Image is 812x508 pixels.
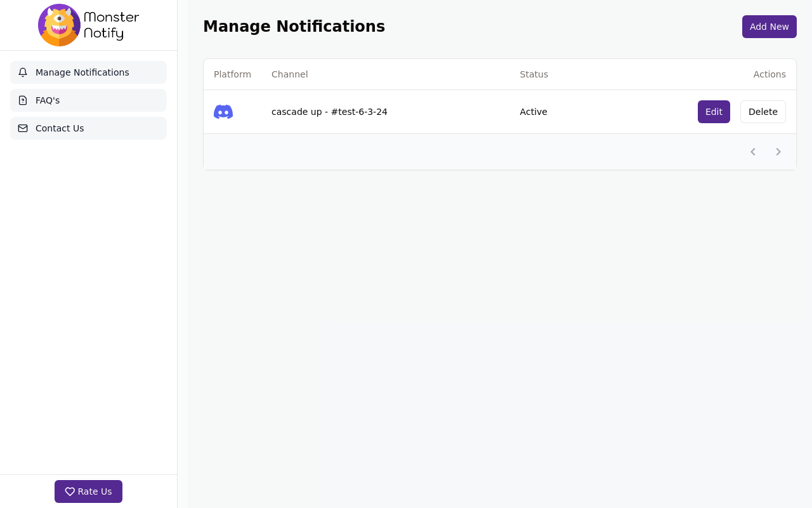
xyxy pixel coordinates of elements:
[598,59,796,90] th: Actions
[10,89,167,112] a: FAQ's
[740,100,786,123] button: Delete
[698,100,730,123] button: Edit
[261,59,510,90] th: Channel
[510,90,599,133] td: Active
[10,61,167,84] a: Manage Notifications
[55,480,122,503] button: Rate Us
[38,4,140,46] img: MonsterBarIcon.png
[742,15,797,38] button: Add New
[10,117,167,140] a: Contact Us
[203,17,385,37] h1: Manage Notifications
[510,59,599,90] th: Status
[261,90,510,133] td: cascade up - #test-6-3-24
[204,59,261,90] th: Platform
